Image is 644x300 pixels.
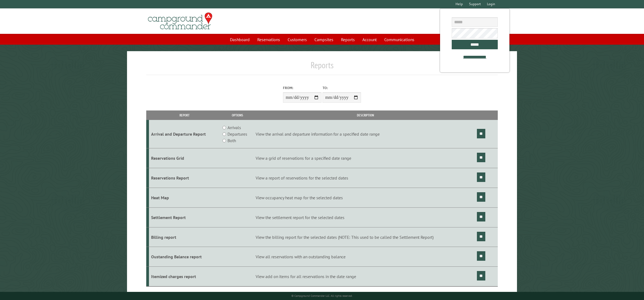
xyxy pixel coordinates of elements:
td: View a grid of reservations for a specified date range [255,148,476,168]
a: Communications [381,34,418,45]
td: View a report of reservations for the selected dates [255,168,476,188]
td: View the arrival and departure information for a specified date range [255,120,476,148]
td: View occupancy heat map for the selected dates [255,188,476,208]
th: Options [220,110,255,120]
a: Account [359,34,380,45]
a: Reports [338,34,358,45]
label: From: [283,85,321,90]
a: Dashboard [227,34,253,45]
td: View all reservations with an outstanding balance [255,247,476,267]
h1: Reports [146,60,497,75]
td: View add on items for all reservations in the date range [255,267,476,286]
small: © Campground Commander LLC. All rights reserved. [291,294,353,298]
label: To: [323,85,361,90]
label: Departures [227,131,247,137]
label: Arrivals [227,124,241,131]
a: Campsites [311,34,337,45]
a: Reservations [254,34,283,45]
td: Oustanding Balance report [149,247,220,267]
td: Arrival and Departure Report [149,120,220,148]
td: View the settlement report for the selected dates [255,207,476,227]
th: Description [255,110,476,120]
img: Campground Commander [146,11,214,32]
td: Reservations Report [149,168,220,188]
th: Report [149,110,220,120]
td: Reservations Grid [149,148,220,168]
td: View the billing report for the selected dates (NOTE: This used to be called the Settlement Report) [255,227,476,247]
td: Itemized charges report [149,267,220,286]
a: Customers [284,34,310,45]
label: Both [227,137,236,144]
td: Settlement Report [149,207,220,227]
td: Billing report [149,227,220,247]
td: Heat Map [149,188,220,208]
